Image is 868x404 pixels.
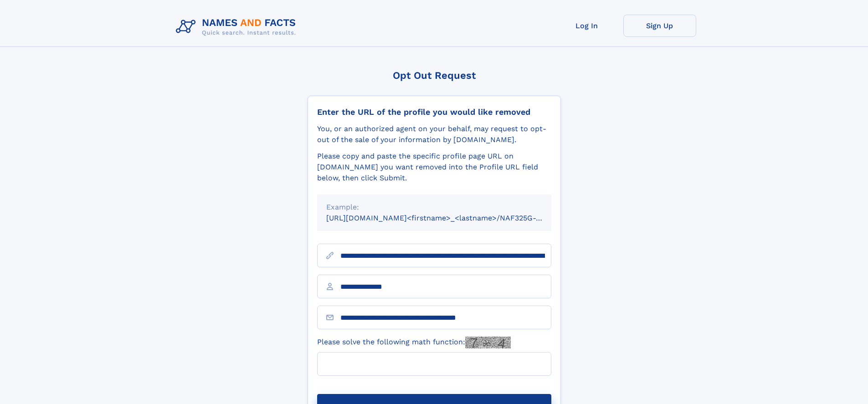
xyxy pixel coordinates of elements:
[317,151,551,184] div: Please copy and paste the specific profile page URL on [DOMAIN_NAME] you want removed into the Pr...
[326,202,542,213] div: Example:
[308,70,561,81] div: Opt Out Request
[317,337,511,348] label: Please solve the following math function:
[317,123,551,145] div: You, or an authorized agent on your behalf, may request to opt-out of the sale of your informatio...
[326,214,569,222] small: [URL][DOMAIN_NAME]<firstname>_<lastname>/NAF325G-xxxxxxxx
[623,15,696,37] a: Sign Up
[172,15,303,39] img: Logo Names and Facts
[317,107,551,117] div: Enter the URL of the profile you would like removed
[550,15,623,37] a: Log In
